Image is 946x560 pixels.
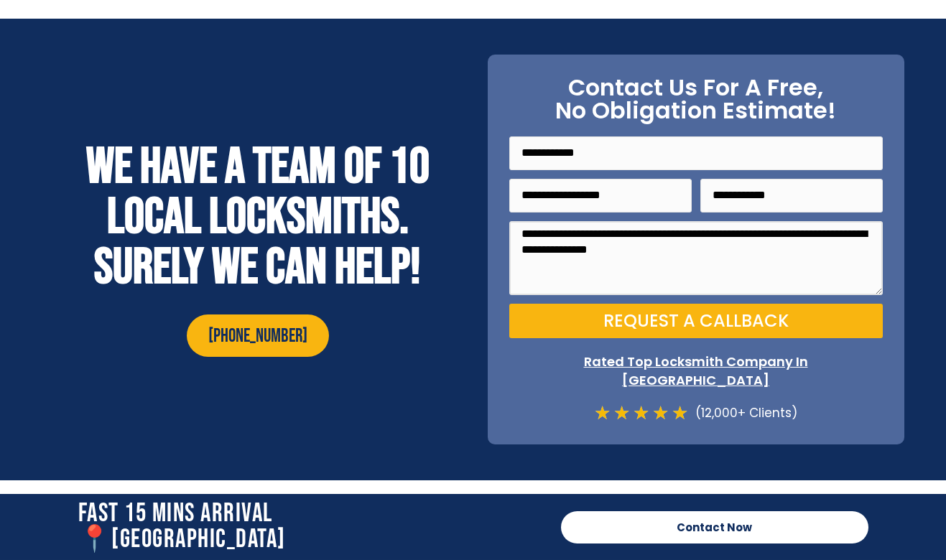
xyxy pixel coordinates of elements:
i: ★ [613,403,630,423]
a: [PHONE_NUMBER] [187,314,329,357]
h2: Contact Us For A Free, No Obligation Estimate! [509,76,883,122]
p: Rated Top Locksmith Company In [GEOGRAPHIC_DATA] [509,353,883,388]
a: Contact Now [561,511,868,543]
i: ★ [672,403,688,423]
i: ★ [652,403,669,423]
i: ★ [633,403,649,423]
h2: Fast 15 Mins Arrival 📍[GEOGRAPHIC_DATA] [78,501,547,553]
form: On Point Locksmith [509,136,883,347]
div: 5/5 [594,403,688,423]
div: (12,000+ Clients) [688,403,797,423]
span: Request a Callback [603,312,789,330]
i: ★ [594,403,611,423]
span: [PHONE_NUMBER] [208,325,307,348]
span: Contact Now [677,522,752,533]
h2: We have a team of 10 local locksmiths. Surely we can help! [50,142,466,293]
button: Request a Callback [509,304,883,338]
